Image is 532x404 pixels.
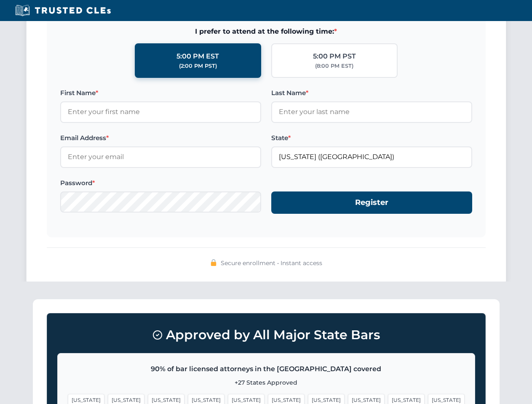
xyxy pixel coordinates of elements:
[13,4,113,17] img: Trusted CLEs
[60,178,261,188] label: Password
[271,191,472,214] button: Register
[176,51,219,62] div: 5:00 PM EST
[60,146,261,167] input: Enter your email
[221,258,322,268] span: Secure enrollment • Instant access
[60,101,261,122] input: Enter your first name
[179,62,217,70] div: (2:00 PM PST)
[313,51,356,62] div: 5:00 PM PST
[60,88,261,98] label: First Name
[210,259,217,266] img: 🔒
[68,378,465,387] p: +27 States Approved
[60,133,261,143] label: Email Address
[315,62,353,70] div: (8:00 PM EST)
[60,26,472,37] span: I prefer to attend at the following time:
[271,101,472,122] input: Enter your last name
[68,364,465,375] p: 90% of bar licensed attorneys in the [GEOGRAPHIC_DATA] covered
[271,133,472,143] label: State
[57,324,475,346] h3: Approved by All Major State Bars
[271,146,472,167] input: Florida (FL)
[271,88,472,98] label: Last Name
